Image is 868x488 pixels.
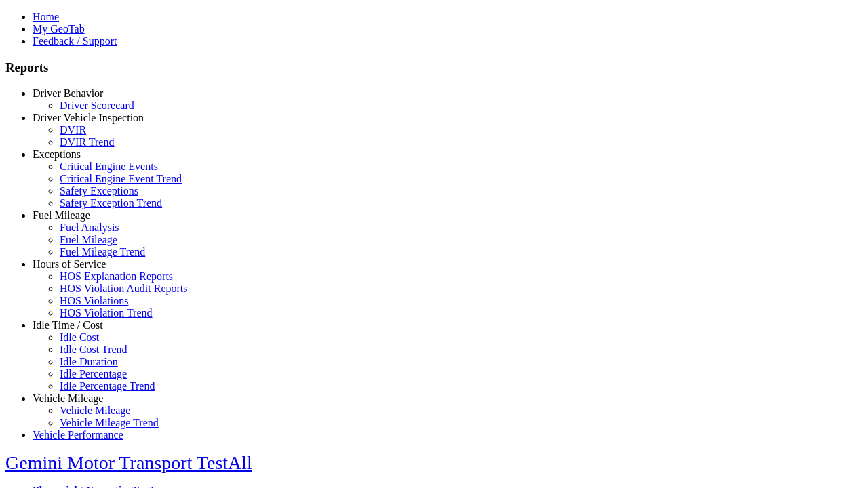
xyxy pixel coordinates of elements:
[60,222,119,233] a: Fuel Analysis
[60,185,138,197] a: Safety Exceptions
[60,283,188,294] a: HOS Violation Audit Reports
[60,307,153,319] a: HOS Violation Trend
[33,392,103,404] a: Vehicle Mileage
[60,161,158,172] a: Critical Engine Events
[60,100,134,111] a: Driver Scorecard
[60,344,127,355] a: Idle Cost Trend
[60,380,155,392] a: Idle Percentage Trend
[60,136,114,148] a: DVIR Trend
[60,270,173,282] a: HOS Explanation Reports
[60,234,117,245] a: Fuel Mileage
[60,124,86,136] a: DVIR
[60,405,130,416] a: Vehicle Mileage
[33,23,85,35] a: My GeoTab
[60,331,99,343] a: Idle Cost
[60,173,182,184] a: Critical Engine Event Trend
[60,417,159,428] a: Vehicle Mileage Trend
[5,452,252,473] a: Gemini Motor Transport TestAll
[33,319,103,331] a: Idle Time / Cost
[60,295,128,306] a: HOS Violations
[33,11,59,22] a: Home
[33,429,123,441] a: Vehicle Performance
[33,258,106,270] a: Hours of Service
[5,60,863,75] h3: Reports
[33,209,90,221] a: Fuel Mileage
[33,148,81,160] a: Exceptions
[33,112,144,123] a: Driver Vehicle Inspection
[60,246,145,258] a: Fuel Mileage Trend
[33,35,117,47] a: Feedback / Support
[33,87,103,99] a: Driver Behavior
[60,197,162,209] a: Safety Exception Trend
[60,368,127,380] a: Idle Percentage
[60,356,118,367] a: Idle Duration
